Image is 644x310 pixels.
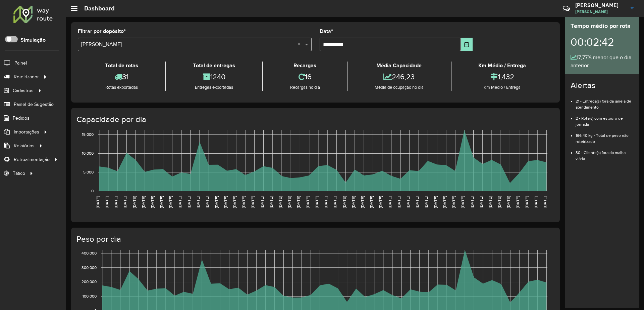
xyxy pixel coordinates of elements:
text: 100,000 [83,294,97,298]
text: [DATE] [114,196,118,208]
text: [DATE] [214,196,219,208]
text: [DATE] [306,196,310,208]
text: [DATE] [296,196,301,208]
text: 10,000 [82,151,94,156]
text: [DATE] [223,196,228,208]
text: [DATE] [205,196,209,208]
text: [DATE] [461,196,465,208]
text: [DATE] [251,196,255,208]
label: Data [320,27,333,35]
text: [DATE] [159,196,164,208]
div: 1,432 [453,70,551,84]
text: [DATE] [479,196,483,208]
text: [DATE] [123,196,127,208]
span: Roteirizador [14,73,39,80]
text: [DATE] [178,196,182,208]
text: [DATE] [241,196,246,208]
text: [DATE] [351,196,356,208]
text: [DATE] [406,196,410,208]
text: [DATE] [315,196,319,208]
text: [DATE] [333,196,337,208]
div: Total de rotas [79,62,163,70]
div: Média de ocupação no dia [349,84,449,91]
text: [DATE] [342,196,346,208]
span: Painel [14,60,27,67]
text: [DATE] [497,196,501,208]
text: [DATE] [424,196,428,208]
text: [DATE] [105,196,109,208]
text: [DATE] [96,196,100,208]
div: 1240 [167,70,260,84]
div: 246,23 [349,70,449,84]
text: [DATE] [397,196,401,208]
div: Recargas [265,62,345,70]
text: [DATE] [196,196,200,208]
h4: Peso por dia [76,234,553,244]
text: [DATE] [187,196,191,208]
div: Total de entregas [167,62,260,70]
span: Retroalimentação [14,156,50,163]
span: Clear all [298,40,303,48]
div: 31 [79,70,163,84]
text: [DATE] [451,196,456,208]
text: [DATE] [360,196,365,208]
text: [DATE] [132,196,137,208]
li: 21 - Entrega(s) fora da janela de atendimento [576,93,634,110]
text: 0 [91,189,94,193]
text: [DATE] [278,196,282,208]
text: [DATE] [287,196,291,208]
text: 15,000 [82,132,94,137]
text: [DATE] [324,196,328,208]
text: [DATE] [232,196,237,208]
text: [DATE] [433,196,438,208]
text: [DATE] [516,196,520,208]
text: [DATE] [534,196,538,208]
text: [DATE] [470,196,474,208]
div: Recargas no dia [265,84,345,91]
text: [DATE] [369,196,374,208]
text: [DATE] [378,196,383,208]
text: [DATE] [506,196,511,208]
text: [DATE] [269,196,273,208]
text: [DATE] [260,196,264,208]
span: Painel de Sugestão [14,101,54,108]
text: [DATE] [543,196,547,208]
h4: Capacidade por dia [76,115,553,124]
label: Filtrar por depósito [78,27,126,35]
text: 300,000 [82,265,97,270]
text: [DATE] [488,196,492,208]
span: Cadastros [13,87,34,94]
text: 400,000 [82,251,97,255]
div: 17,77% menor que o dia anterior [571,53,634,70]
a: Contato Rápido [559,1,574,16]
div: Km Médio / Entrega [453,84,551,91]
span: Tático [13,170,25,177]
text: 5,000 [83,170,94,174]
h4: Alertas [571,81,634,90]
li: 2 - Rota(s) com estouro de jornada [576,110,634,127]
text: [DATE] [525,196,529,208]
span: Importações [14,128,39,135]
text: [DATE] [415,196,419,208]
div: Tempo médio por rota [571,22,634,31]
span: Pedidos [13,115,30,122]
li: 166,40 kg - Total de peso não roteirizado [576,127,634,145]
div: Km Médio / Entrega [453,62,551,70]
div: Rotas exportadas [79,84,163,91]
div: Entregas exportadas [167,84,260,91]
text: [DATE] [168,196,173,208]
label: Simulação [20,36,46,44]
div: 00:02:42 [571,31,634,53]
text: 200,000 [82,280,97,284]
span: Relatórios [14,142,35,149]
text: [DATE] [141,196,146,208]
text: [DATE] [442,196,447,208]
div: 16 [265,70,345,84]
text: [DATE] [388,196,392,208]
h2: Dashboard [77,5,115,12]
text: [DATE] [150,196,155,208]
li: 30 - Cliente(s) fora da malha viária [576,145,634,162]
button: Choose Date [461,38,473,51]
h3: [PERSON_NAME] [575,2,626,8]
div: Média Capacidade [349,62,449,70]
